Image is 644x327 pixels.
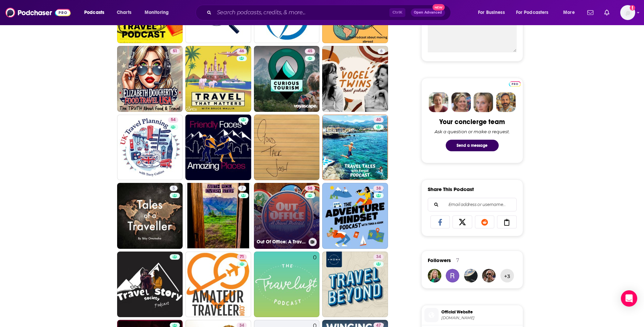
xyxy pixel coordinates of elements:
button: Send a message [446,140,499,151]
h3: Out Of Office: A Travel Podcast [257,239,306,245]
a: 71 [185,252,251,317]
a: 5 [170,186,178,191]
span: Logged in as SkyHorsePub35 [620,5,635,20]
a: Show notifications dropdown [585,7,596,18]
div: Your concierge team [439,118,505,126]
img: Condrytravels101 [446,269,459,282]
span: Open Advanced [414,11,442,14]
a: Share on Reddit [475,216,495,228]
a: 40 [373,117,384,123]
a: Share on X/Twitter [453,216,472,228]
a: 38 [322,183,388,249]
div: Open Intercom Messenger [621,290,637,307]
a: Official Website[DOMAIN_NAME] [424,308,520,322]
a: 71 [237,254,247,260]
a: 51 [170,49,180,54]
span: 34 [376,254,381,260]
a: 6 [378,49,385,54]
h3: Share This Podcast [428,186,474,192]
a: 5 [117,183,183,249]
img: Podchaser Pro [509,81,521,87]
a: 46 [185,46,251,112]
a: 46 [237,49,247,54]
span: More [563,8,575,17]
svg: Add a profile image [630,5,635,11]
div: 7 [456,257,459,263]
img: costanza [464,269,478,282]
a: 0 [254,252,320,317]
a: Pro website [509,80,521,87]
img: Barbara Profile [451,92,471,112]
a: 45 [254,46,320,112]
span: Followers [428,257,451,263]
span: New [433,4,445,11]
span: 58 [308,185,312,192]
div: Ask a question or make a request. [435,129,510,134]
span: omny.fm [441,315,520,321]
button: open menu [79,7,113,18]
span: 5 [172,185,175,192]
img: Jules Profile [474,92,493,112]
span: 40 [376,117,381,123]
span: Official Website [441,309,520,315]
a: 51 [117,46,183,112]
a: 34 [322,252,388,317]
img: tammywellness [428,269,441,282]
a: Charts [112,7,135,18]
a: 40 [322,115,388,180]
span: For Podcasters [516,8,549,17]
a: 54 [117,115,183,180]
a: 34 [373,254,384,260]
a: Show notifications dropdown [602,7,612,18]
span: 46 [239,48,244,55]
a: 45 [305,49,315,54]
input: Email address or username... [434,198,511,211]
button: Show profile menu [620,5,635,20]
button: open menu [512,7,558,18]
span: Ctrl K [389,8,405,17]
a: 6 [322,46,388,112]
button: Open AdvancedNew [411,8,445,17]
img: Sydney Profile [429,92,448,112]
img: User Profile [620,5,635,20]
a: Share on Facebook [430,216,450,228]
span: 51 [173,48,177,55]
span: Monitoring [145,8,169,17]
span: 38 [376,185,381,192]
span: For Business [478,8,505,17]
a: 7 [185,183,251,249]
span: 6 [380,48,383,55]
img: Yago [482,269,496,282]
span: 71 [240,254,244,260]
img: Jon Profile [496,92,516,112]
a: 58Out Of Office: A Travel Podcast [254,183,320,249]
div: Search followers [428,198,517,211]
a: Copy Link [497,216,517,228]
button: open menu [473,7,513,18]
span: 7 [241,185,243,192]
button: +3 [500,269,514,282]
span: Podcasts [84,8,104,17]
a: 54 [168,117,178,123]
button: open menu [140,7,178,18]
div: Search podcasts, credits, & more... [202,5,457,20]
img: Podchaser - Follow, Share and Rate Podcasts [5,6,71,19]
span: Charts [117,8,131,17]
span: 54 [171,117,176,123]
a: 58 [305,186,315,191]
input: Search podcasts, credits, & more... [214,7,389,18]
a: 7 [238,186,246,191]
a: 38 [373,186,384,191]
button: open menu [558,7,583,18]
span: 45 [308,48,312,55]
div: 0 [313,254,317,315]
